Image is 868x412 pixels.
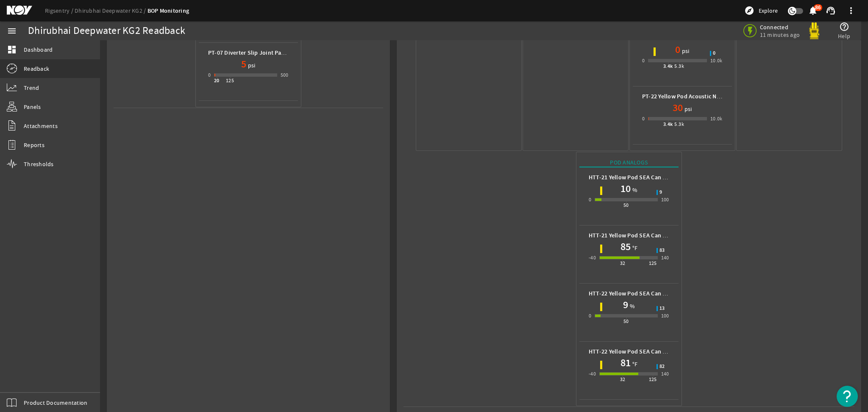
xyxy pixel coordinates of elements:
[659,248,665,253] span: 83
[760,31,800,39] span: 11 minutes ago
[24,122,58,130] span: Attachments
[7,26,17,36] mat-icon: menu
[642,56,645,65] div: 0
[24,398,87,407] span: Product Documentation
[661,253,669,262] div: 140
[642,114,645,123] div: 0
[642,92,815,100] b: PT-22 Yellow Pod Acoustic Non-Shear Accumulator Bank Pressure
[208,71,211,79] div: 0
[631,186,637,194] span: %
[649,375,657,384] div: 125
[281,71,289,79] div: 500
[713,51,715,56] span: 0
[589,231,701,239] b: HTT-21 Yellow Pod SEA Can 1 Temperature
[589,348,701,356] b: HTT-22 Yellow Pod SEA Can 2 Temperature
[24,160,54,168] span: Thresholds
[659,190,662,195] span: 9
[226,76,234,85] div: 125
[674,62,684,70] div: 5.3k
[589,370,596,378] div: -40
[841,0,861,21] button: more_vert
[663,120,673,128] div: 3.4k
[24,103,41,111] span: Panels
[661,312,669,320] div: 100
[24,45,53,54] span: Dashboard
[744,6,754,16] mat-icon: explore
[760,23,800,31] span: Connected
[24,141,45,149] span: Reports
[45,7,75,14] a: Rigsentry
[28,27,185,35] div: Dhirubhai Deepwater KG2 Readback
[589,173,692,181] b: HTT-21 Yellow Pod SEA Can 1 Humidity
[675,43,680,56] h1: 0
[674,120,684,128] div: 5.3k
[620,356,631,370] h1: 81
[628,302,635,310] span: %
[649,259,657,267] div: 125
[589,312,591,320] div: 0
[589,195,591,204] div: 0
[659,306,665,311] span: 13
[826,6,836,16] mat-icon: support_agent
[579,158,679,167] div: Pod Analogs
[241,57,246,71] h1: 5
[631,244,638,252] span: °F
[839,22,849,32] mat-icon: help_outline
[661,195,669,204] div: 100
[214,76,220,85] div: 20
[623,298,628,312] h1: 9
[759,6,778,15] span: Explore
[208,49,343,57] b: PT-07 Diverter Slip Joint Packer Hydraulic Pressure
[659,364,665,369] span: 82
[683,105,692,113] span: psi
[623,317,629,326] div: 50
[589,290,692,298] b: HTT-22 Yellow Pod SEA Can 2 Humidity
[710,114,723,123] div: 10.0k
[806,22,823,39] img: Yellowpod.svg
[246,61,256,70] span: psi
[808,6,818,16] mat-icon: notifications
[663,62,673,70] div: 3.4k
[24,84,39,92] span: Trend
[620,259,626,267] div: 32
[661,370,669,378] div: 140
[673,101,683,114] h1: 30
[24,64,49,73] span: Readback
[808,6,817,15] button: 86
[589,253,596,262] div: -40
[620,182,631,195] h1: 10
[623,201,629,209] div: 50
[837,386,858,407] button: Open Resource Center
[147,7,189,15] a: BOP Monitoring
[620,240,631,253] h1: 85
[7,45,17,55] mat-icon: dashboard
[838,32,850,40] span: Help
[710,56,723,65] div: 10.0k
[741,4,781,17] button: Explore
[680,47,690,55] span: psi
[75,7,147,14] a: Dhirubhai Deepwater KG2
[631,360,638,368] span: °F
[620,375,626,384] div: 32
